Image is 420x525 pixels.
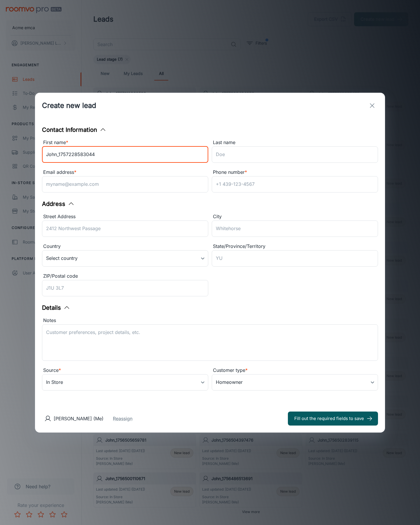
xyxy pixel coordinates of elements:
[113,415,132,422] button: Reassign
[42,125,106,134] button: Contact Information
[212,367,378,374] div: Customer type
[212,139,378,146] div: Last name
[42,367,208,374] div: Source
[212,220,378,237] input: Whitehorse
[42,169,208,176] div: Email address
[42,243,208,250] div: Country
[212,213,378,220] div: City
[212,243,378,250] div: State/Province/Territory
[42,213,208,220] div: Street Address
[42,146,208,163] input: John
[42,199,75,208] button: Address
[42,176,208,192] input: myname@example.com
[212,169,378,176] div: Phone number
[212,250,378,267] input: YU
[42,220,208,237] input: 2412 Northwest Passage
[42,139,208,146] div: First name
[42,250,208,267] div: Select country
[288,412,378,426] button: Fill out the required fields to save
[42,317,378,324] div: Notes
[42,280,208,296] input: J1U 3L7
[42,374,208,391] div: In Store
[212,374,378,391] div: Homeowner
[42,100,96,111] h1: Create new lead
[212,176,378,192] input: +1 439-123-4567
[42,303,70,312] button: Details
[366,100,378,111] button: exit
[54,415,104,422] p: [PERSON_NAME] (Me)
[42,272,208,280] div: ZIP/Postal code
[212,146,378,163] input: Doe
